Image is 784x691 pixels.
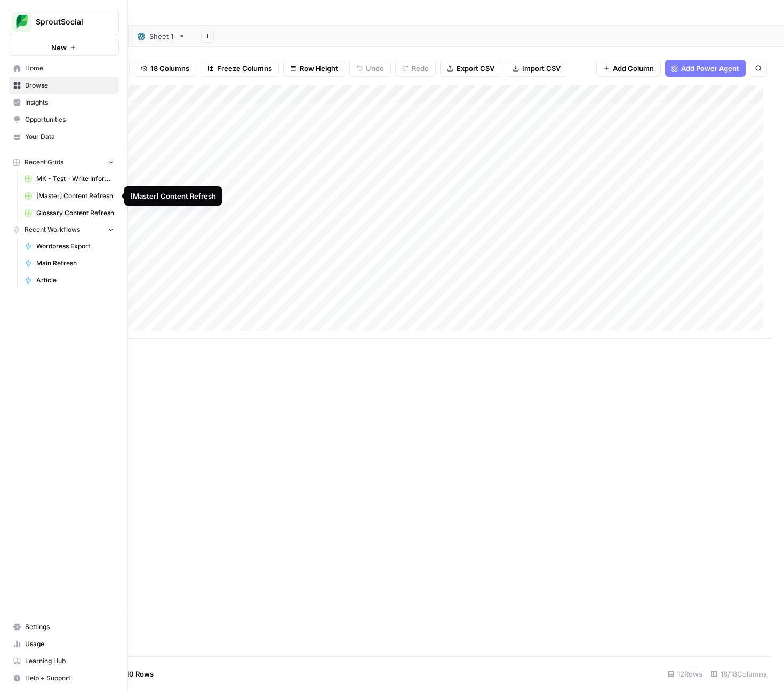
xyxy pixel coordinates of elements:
[9,94,119,111] a: Insights
[217,63,272,74] span: Freeze Columns
[149,31,174,42] div: Sheet 1
[366,63,384,74] span: Undo
[613,63,654,74] span: Add Column
[25,225,80,234] span: Recent Workflows
[36,208,114,218] span: Glossary Content Refresh
[20,170,119,187] a: MK - Test - Write Informational Articles
[9,60,119,77] a: Home
[25,639,114,649] span: Usage
[681,63,739,74] span: Add Power Agent
[129,26,195,47] a: Sheet 1
[51,42,67,53] span: New
[412,63,429,74] span: Redo
[25,158,63,167] span: Recent Grids
[12,12,31,32] img: SproutSocial Logo
[25,115,114,124] span: Opportunities
[20,205,119,222] a: Glossary Content Refresh
[25,656,114,666] span: Learning Hub
[522,63,561,74] span: Import CSV
[20,238,119,255] a: Wordpress Export
[665,60,746,77] button: Add Power Agent
[663,665,707,682] div: 12 Rows
[25,132,114,142] span: Your Data
[36,191,114,201] span: [Master] Content Refresh
[25,98,114,107] span: Insights
[36,258,114,268] span: Main Refresh
[707,665,771,682] div: 18/18 Columns
[9,635,119,653] a: Usage
[300,63,338,74] span: Row Height
[25,81,114,90] span: Browse
[9,618,119,635] a: Settings
[20,255,119,272] a: Main Refresh
[9,128,119,145] a: Your Data
[25,622,114,632] span: Settings
[506,60,567,77] button: Import CSV
[134,60,196,77] button: 18 Columns
[36,17,100,27] span: SproutSocial
[36,241,114,251] span: Wordpress Export
[9,111,119,128] a: Opportunities
[20,187,119,205] a: [Master] Content Refresh
[596,60,661,77] button: Add Column
[9,77,119,94] a: Browse
[20,272,119,289] a: Article
[349,60,391,77] button: Undo
[283,60,345,77] button: Row Height
[36,174,114,184] span: MK - Test - Write Informational Articles
[25,64,114,73] span: Home
[395,60,436,77] button: Redo
[9,40,119,56] button: New
[130,191,216,201] div: [Master] Content Refresh
[9,154,119,170] button: Recent Grids
[9,670,119,687] button: Help + Support
[25,673,114,683] span: Help + Support
[9,9,119,35] button: Workspace: SproutSocial
[9,653,119,670] a: Learning Hub
[36,276,114,285] span: Article
[457,63,494,74] span: Export CSV
[201,60,279,77] button: Freeze Columns
[9,222,119,238] button: Recent Workflows
[440,60,501,77] button: Export CSV
[150,63,189,74] span: 18 Columns
[111,669,154,679] span: Add 10 Rows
